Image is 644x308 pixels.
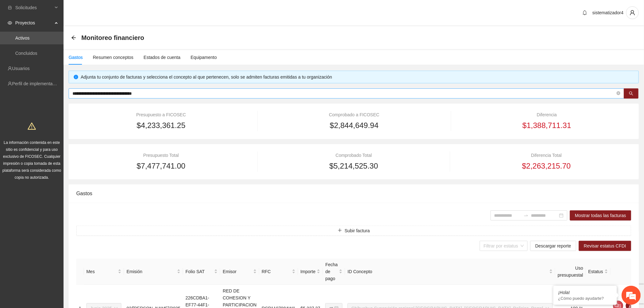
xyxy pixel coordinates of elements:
[463,111,631,118] div: Diferencia
[84,259,124,285] th: Mes
[126,268,176,275] span: Emisión
[74,75,78,79] span: info-circle
[627,10,639,16] span: user
[3,140,61,180] span: La información contenida en este sitio es confidencial y para uso exclusivo de FICOSEC. Cualquier...
[555,259,586,285] th: Uso presupuestal
[76,152,246,159] div: Presupuesto Total
[104,3,119,18] div: Minimizar ventana de chat en vivo
[584,242,626,249] span: Revisar estatus CFDI
[345,227,370,234] span: Subir factura
[8,21,12,25] span: eye
[86,268,117,275] span: Mes
[345,259,555,285] th: ID Concepto
[76,184,631,202] div: Gastos
[220,259,259,285] th: Emisor
[144,54,180,61] div: Estados de cuenta
[617,91,620,97] span: close-circle
[617,91,620,95] span: close-circle
[81,74,634,80] div: Adjunta tu conjunto de facturas y selecciona el concepto al que pertenecen, solo se admiten factu...
[223,268,252,275] span: Emisor
[269,152,439,159] div: Comprobado Total
[71,35,76,41] div: Back
[33,32,107,41] div: Chatee con nosotros ahora
[586,259,611,285] th: Estatus
[69,54,83,61] div: Gastos
[137,119,185,132] span: $4,233,361.25
[28,122,36,130] span: warning
[124,259,183,285] th: Emisión
[624,88,639,99] button: search
[588,268,603,275] span: Estatus
[183,259,220,285] th: Folio SAT
[76,111,246,118] div: Presupuesto a FICOSEC
[629,91,634,96] span: search
[462,152,631,159] div: Diferencia Total
[3,173,121,195] textarea: Escriba su mensaje y pulse “Intro”
[530,241,576,251] button: Descargar reporte
[12,66,30,71] a: Usuarios
[580,10,590,15] span: bell
[535,242,571,249] span: Descargar reporte
[325,261,338,282] span: Fecha de pago
[575,212,626,219] span: Mostrar todas las facturas
[593,10,624,15] span: sistematizador4
[71,35,76,40] span: arrow-left
[523,119,571,132] span: $1,388,711.31
[262,268,291,275] span: RFC
[626,6,639,19] button: user
[93,54,133,61] div: Resumen conceptos
[348,268,548,275] span: ID Concepto
[301,268,315,275] span: Importe
[524,213,529,218] span: to
[330,119,378,132] span: $2,844,649.94
[76,226,631,236] button: plusSubir factura
[37,85,88,149] span: Estamos en línea.
[81,33,144,43] span: Monitoreo financiero
[522,160,571,172] span: $2,263,215.70
[558,290,612,295] div: ¡Hola!
[579,241,631,251] button: Revisar estatus CFDI
[269,111,439,118] div: Comprobado a FICOSEC
[15,51,37,56] a: Concluidos
[338,228,342,233] span: plus
[298,259,323,285] th: Importe
[8,5,12,10] span: inbox
[323,259,345,285] th: Fecha de pago
[15,1,53,14] span: Solicitudes
[191,54,217,61] div: Equipamento
[570,210,631,221] button: Mostrar todas las facturas
[259,259,298,285] th: RFC
[329,160,378,172] span: $5,214,525.30
[580,8,590,18] button: bell
[15,35,30,41] a: Activos
[12,81,62,86] a: Perfil de implementadora
[558,296,612,301] p: ¿Cómo puedo ayudarte?
[186,268,213,275] span: Folio SAT
[15,16,53,29] span: Proyectos
[524,213,529,218] span: swap-right
[137,160,185,172] span: $7,477,741.00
